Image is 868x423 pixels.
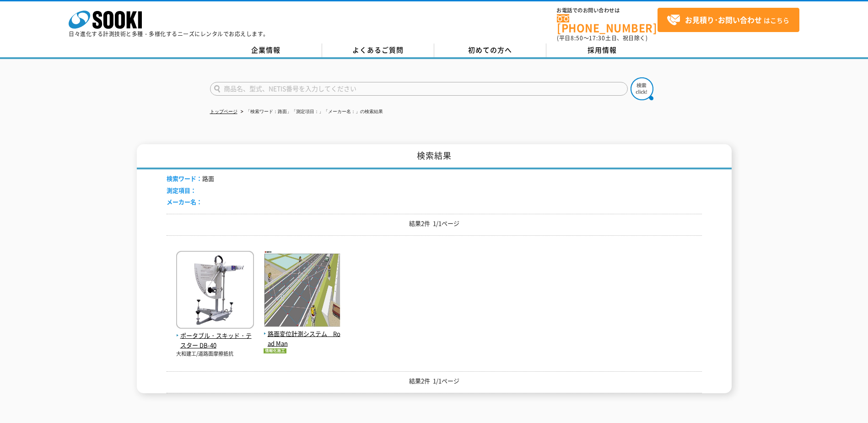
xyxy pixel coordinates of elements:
[685,14,762,25] strong: お見積り･お問い合わせ
[264,320,341,348] a: 路面変位計測システム Road Man
[557,14,658,33] a: [PHONE_NUMBER]
[210,109,237,114] a: トップページ
[322,43,434,57] a: よくあるご質問
[239,107,383,117] li: 「検索ワード：路面」「測定項目：」「メーカー名：」の検索結果
[167,197,202,206] span: メーカー名：
[167,174,214,184] li: 路面
[176,321,254,350] a: ポータブル・スキッド・テスター DB-40
[667,13,789,27] span: はこちら
[167,219,702,228] p: 結果2件 1/1ページ
[176,350,254,358] p: 大和建工/道路面摩擦抵抗
[468,45,512,55] span: 初めての方へ
[264,329,341,348] span: 路面変位計測システム Road Man
[589,34,605,42] span: 17:30
[557,34,647,42] span: (平日 ～ 土日、祝日除く)
[69,31,269,37] p: 日々進化する計測技術と多種・多様化するニーズにレンタルでお応えします。
[571,34,583,42] span: 8:50
[210,43,322,57] a: 企業情報
[167,186,196,195] span: 測定項目：
[176,251,254,331] img: DB-40
[264,348,286,353] img: 情報化施工
[176,331,254,350] span: ポータブル・スキッド・テスター DB-40
[210,82,628,96] input: 商品名、型式、NETIS番号を入力してください
[264,251,341,329] img: 路面変位計測システム Road Man
[167,376,702,386] p: 結果2件 1/1ページ
[546,43,658,57] a: 採用情報
[137,144,732,169] h1: 検索結果
[557,8,658,13] span: お電話でのお問い合わせは
[631,77,653,100] img: btn_search.png
[434,43,546,57] a: 初めての方へ
[167,174,202,183] span: 検索ワード：
[658,8,799,32] a: お見積り･お問い合わせはこちら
